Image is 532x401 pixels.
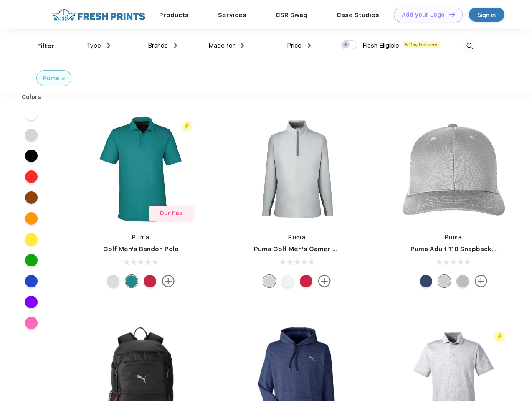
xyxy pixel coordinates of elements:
[402,11,445,18] div: Add your Logo
[174,43,177,48] img: dropdown.png
[254,245,386,253] a: Puma Golf Men's Gamer Golf Quarter-Zip
[148,42,168,49] span: Brands
[308,43,311,48] img: dropdown.png
[281,275,294,287] div: Bright White
[86,42,101,49] span: Type
[241,43,244,48] img: dropdown.png
[263,275,276,287] div: High Rise
[159,11,189,19] a: Products
[15,93,48,102] div: Colors
[218,11,246,19] a: Services
[494,331,505,343] img: flash_active_toggle.svg
[449,12,455,17] img: DT
[43,74,59,83] div: Puma
[162,275,175,287] img: more.svg
[287,42,301,49] span: Price
[144,275,156,287] div: Ski Patrol
[103,245,179,253] a: Golf Men's Bandon Polo
[241,114,352,225] img: func=resize&h=266
[132,234,149,241] a: Puma
[420,275,432,287] div: Peacoat with Qut Shd
[208,42,235,49] span: Made for
[107,275,119,287] div: High Rise
[318,275,331,287] img: more.svg
[125,275,138,287] div: Green Lagoon
[445,234,462,241] a: Puma
[478,10,496,20] div: Sign in
[181,121,193,132] img: flash_active_toggle.svg
[288,234,306,241] a: Puma
[62,77,65,80] img: filter_cancel.svg
[456,275,469,287] div: Quarry with Brt Whit
[475,275,487,287] img: more.svg
[107,43,110,48] img: dropdown.png
[37,41,54,51] div: Filter
[469,8,504,22] a: Sign in
[438,275,451,287] div: Quarry Brt Whit
[398,114,509,225] img: func=resize&h=266
[300,275,312,287] div: Ski Patrol
[50,8,148,22] img: fo%20logo%202.webp
[85,114,196,225] img: func=resize&h=266
[403,41,440,48] span: 5 Day Delivery
[463,39,476,53] img: desktop_search.svg
[160,210,182,216] span: Our Fav
[362,42,399,49] span: Flash Eligible
[276,11,307,19] a: CSR Swag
